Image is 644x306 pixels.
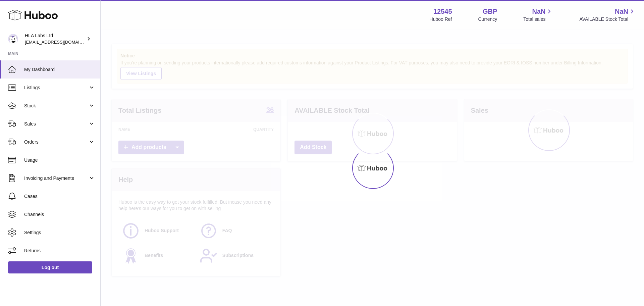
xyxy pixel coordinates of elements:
span: NaN [532,7,545,16]
img: clinton@newgendirect.com [8,34,18,44]
span: Sales [24,121,88,127]
div: HLA Labs Ltd [25,33,85,45]
span: Channels [24,211,95,218]
span: Total sales [523,16,553,22]
span: Usage [24,157,95,163]
span: My Dashboard [24,66,95,73]
a: Log out [8,261,92,273]
div: Currency [478,16,497,22]
span: Invoicing and Payments [24,175,88,182]
span: [EMAIL_ADDRESS][DOMAIN_NAME] [25,39,99,45]
a: NaN Total sales [523,7,553,22]
span: AVAILABLE Stock Total [579,16,636,22]
span: Orders [24,139,88,145]
a: NaN AVAILABLE Stock Total [579,7,636,22]
span: Stock [24,103,88,109]
span: Listings [24,85,88,91]
span: Settings [24,229,95,236]
strong: 12545 [433,7,452,16]
span: Returns [24,248,95,254]
span: Cases [24,193,95,200]
div: Huboo Ref [430,16,452,22]
span: NaN [615,7,628,16]
strong: GBP [483,7,497,16]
